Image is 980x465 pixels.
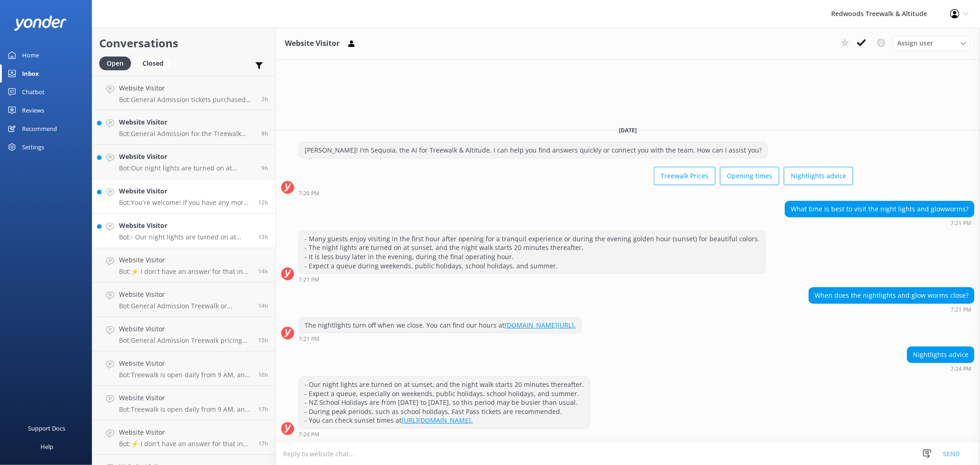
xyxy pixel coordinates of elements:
a: Open [99,58,136,68]
h3: Website Visitor [285,38,340,50]
h4: Website Visitor [119,83,255,93]
a: Website VisitorBot:Treewalk is open daily from 9 AM, and Glowworms at 10 AM. For last ticket sold... [92,386,275,420]
span: Assign user [897,38,933,48]
div: Open [99,57,131,70]
div: - Many guests enjoy visiting in the first hour after opening for a tranquil experience or during ... [299,231,765,273]
div: Inbox [22,64,39,83]
span: Oct 05 2025 06:28am (UTC +13:00) Pacific/Auckland [261,95,268,103]
div: Reviews [22,101,44,119]
strong: 7:21 PM [299,277,319,283]
span: Oct 04 2025 06:38pm (UTC +13:00) Pacific/Auckland [258,267,268,275]
span: Oct 04 2025 07:24pm (UTC +13:00) Pacific/Auckland [258,233,268,241]
span: Oct 04 2025 03:02pm (UTC +13:00) Pacific/Auckland [258,440,268,448]
a: Website VisitorBot:Treewalk is open daily from 9 AM, and Glowworms open at 10 AM. For last ticket... [92,352,275,386]
button: Nightlights advice [784,167,853,185]
div: - Our night lights are turned on at sunset, and the night walk starts 20 minutes thereafter. - Ex... [299,377,589,428]
div: Assign User [893,36,971,51]
div: Oct 04 2025 07:24pm (UTC +13:00) Pacific/Auckland [299,431,590,437]
h2: Conversations [99,34,268,52]
strong: 7:24 PM [299,432,319,437]
h4: Website Visitor [119,289,251,300]
h4: Website Visitor [119,221,251,231]
button: Opening times [720,167,779,185]
span: Oct 04 2025 07:39pm (UTC +13:00) Pacific/Auckland [258,198,268,206]
h4: Website Visitor [119,324,251,334]
p: Bot: ⚡ I don't have an answer for that in my knowledge base. Please try and rephrase your questio... [119,440,251,448]
div: Oct 04 2025 07:24pm (UTC +13:00) Pacific/Auckland [907,365,974,372]
span: Oct 04 2025 04:15pm (UTC +13:00) Pacific/Auckland [258,371,268,379]
span: Oct 04 2025 11:24pm (UTC +13:00) Pacific/Auckland [261,164,268,172]
strong: 7:24 PM [951,366,971,372]
span: Oct 04 2025 05:39pm (UTC +13:00) Pacific/Auckland [258,302,268,310]
div: Home [22,46,39,64]
a: Website VisitorBot:General Admission Treewalk or Nightlights prices are $42 per adult (16 yrs+), ... [92,283,275,317]
h4: Website Visitor [119,152,255,162]
h4: Website Visitor [119,255,251,265]
a: Website VisitorBot:You're welcome! If you have any more questions, feel free to ask.12h [92,179,275,214]
div: Oct 04 2025 07:21pm (UTC +13:00) Pacific/Auckland [299,335,582,342]
div: The nightlights turn off when we close. You can find our hours at [299,318,581,333]
p: Bot: ⚡ I don't have an answer for that in my knowledge base. Please try and rephrase your questio... [119,267,251,276]
p: Bot: You're welcome! If you have any more questions, feel free to ask. [119,198,251,207]
strong: 7:21 PM [951,221,971,226]
span: [DATE] [613,126,642,134]
h4: Website Visitor [119,393,251,403]
div: Nightlights advice [907,347,974,363]
strong: 7:20 PM [299,191,319,196]
div: Oct 04 2025 07:21pm (UTC +13:00) Pacific/Auckland [785,220,974,226]
p: Bot: General Admission Treewalk or Nightlights prices are $42 per adult (16 yrs+), $26 per child ... [119,302,251,310]
div: [PERSON_NAME]! I'm Sequoia, the AI for Treewalk & Altitude. I can help you find answers quickly o... [299,142,767,158]
p: Bot: General Admission for the Treewalk starts at $42 for adults (16+ years) and $26 for children... [119,130,255,138]
a: Website VisitorBot:General Admission for the Treewalk starts at $42 for adults (16+ years) and $2... [92,110,275,145]
span: Oct 04 2025 04:47pm (UTC +13:00) Pacific/Auckland [258,336,268,344]
div: Oct 04 2025 07:21pm (UTC +13:00) Pacific/Auckland [299,276,765,283]
div: When does the nightlights and glow worms close? [809,288,974,303]
div: Help [40,437,53,456]
div: Chatbot [22,83,45,101]
img: yonder-white-logo.png [14,16,67,31]
p: Bot: Treewalk is open daily from 9 AM, and Glowworms at 10 AM. For last ticket sold times, please... [119,405,251,414]
a: Website VisitorBot:- Our night lights are turned on at sunset, and the night walk starts 20 minut... [92,214,275,248]
div: Settings [22,138,44,156]
a: Website VisitorBot:⚡ I don't have an answer for that in my knowledge base. Please try and rephras... [92,420,275,455]
div: Oct 04 2025 07:21pm (UTC +13:00) Pacific/Auckland [809,306,974,312]
div: What time is best to visit the night lights and glowworms? [785,201,974,217]
a: Closed [136,58,175,68]
button: Treewalk Prices [654,167,715,185]
p: Bot: General Admission tickets purchased online for the Treewalk are valid for up to 12 months fr... [119,96,255,104]
h4: Website Visitor [119,427,251,437]
span: Oct 05 2025 12:04am (UTC +13:00) Pacific/Auckland [261,130,268,137]
a: Website VisitorBot:⚡ I don't have an answer for that in my knowledge base. Please try and rephras... [92,248,275,283]
div: Support Docs [28,419,66,437]
p: Bot: - Our night lights are turned on at sunset, and the night walk starts 20 minutes thereafter.... [119,233,251,241]
p: Bot: Treewalk is open daily from 9 AM, and Glowworms open at 10 AM. For last ticket sold times, p... [119,371,251,379]
a: [DOMAIN_NAME][URL]. [504,321,576,329]
div: Oct 04 2025 07:20pm (UTC +13:00) Pacific/Auckland [299,190,853,196]
span: Oct 04 2025 03:20pm (UTC +13:00) Pacific/Auckland [258,405,268,413]
div: Closed [136,57,170,70]
h4: Website Visitor [119,117,255,127]
a: [URL][DOMAIN_NAME]. [402,416,473,425]
h4: Website Visitor [119,358,251,369]
a: Website VisitorBot:General Admission Treewalk pricing starts at $42 for adults (16+ years) and $2... [92,317,275,352]
strong: 7:21 PM [299,336,319,342]
p: Bot: General Admission Treewalk pricing starts at $42 for adults (16+ years) and $26 for children... [119,336,251,345]
a: Website VisitorBot:Our night lights are turned on at sunset, and the night walk starts 20 minutes... [92,145,275,179]
div: Recommend [22,119,57,138]
h4: Website Visitor [119,186,251,196]
strong: 7:21 PM [951,307,971,312]
p: Bot: Our night lights are turned on at sunset, and the night walk starts 20 minutes thereafter. W... [119,164,255,172]
a: Website VisitorBot:General Admission tickets purchased online for the Treewalk are valid for up t... [92,76,275,110]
